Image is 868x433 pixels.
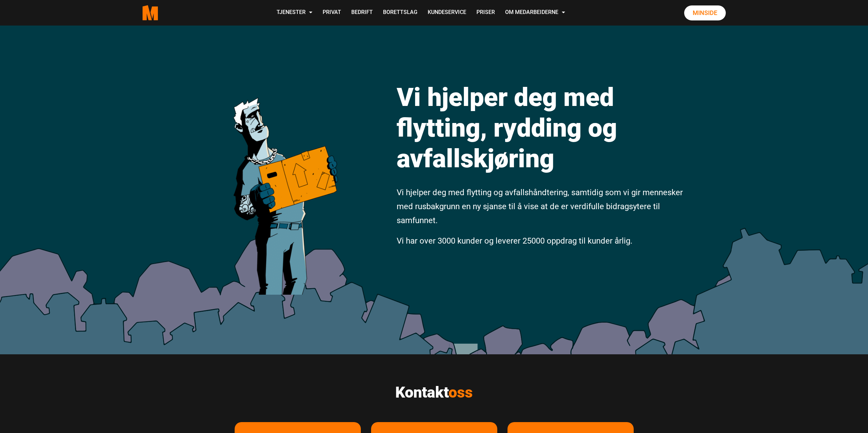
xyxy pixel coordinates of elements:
span: Vi hjelper deg med flytting og avfallshåndtering, samtidig som vi gir mennesker med rusbakgrunn e... [397,188,683,225]
a: Kundeservice [423,1,471,25]
img: medarbeiderne man icon optimized [226,66,344,295]
a: Priser [471,1,500,25]
a: Privat [318,1,346,25]
a: Minside [684,5,726,20]
span: oss [448,383,473,401]
a: Borettslag [378,1,423,25]
span: Vi har over 3000 kunder og leverer 25000 oppdrag til kunder årlig. [397,236,632,246]
a: Bedrift [346,1,378,25]
h2: Kontakt [235,383,634,402]
a: Tjenester [271,1,318,25]
a: Om Medarbeiderne [500,1,570,25]
h1: Vi hjelper deg med flytting, rydding og avfallskjøring [397,82,685,174]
